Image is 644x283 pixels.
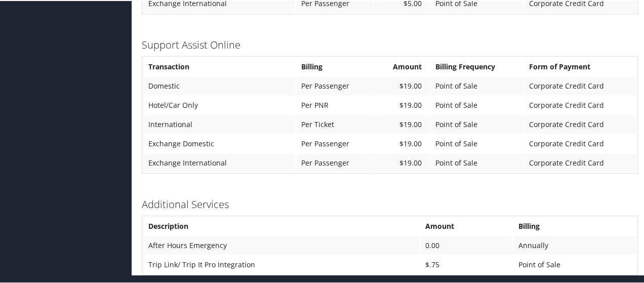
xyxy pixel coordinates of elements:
h3: Additional Services [142,196,638,211]
td: Per Passenger [296,153,373,171]
td: Exchange International [143,153,295,171]
td: Corporate Credit Card [524,114,636,133]
th: Amount [374,57,429,75]
td: Domestic [143,76,295,94]
td: Corporate Credit Card [524,76,636,94]
td: $19.00 [374,95,429,113]
td: Annually [513,235,636,254]
th: Billing [513,216,636,234]
td: $19.00 [374,76,429,94]
td: Per Passenger [296,76,373,94]
td: $19.00 [374,114,429,133]
td: Point of Sale [430,95,523,113]
td: $.75 [420,255,512,273]
td: Corporate Credit Card [524,134,636,152]
td: $19.00 [374,153,429,171]
th: Billing Frequency [430,57,523,75]
td: Exchange Domestic [143,134,295,152]
td: Point of Sale [513,255,636,273]
td: Per PNR [296,95,373,113]
h3: Support Assist Online [142,37,638,51]
th: Billing [296,57,373,75]
td: $19.00 [374,134,429,152]
td: Per Passenger [296,134,373,152]
th: Transaction [143,57,295,75]
td: Point of Sale [430,76,523,94]
th: Description [143,216,419,234]
td: Point of Sale [430,134,523,152]
td: Trip Link/ Trip It Pro Integration [143,255,419,273]
td: Corporate Credit Card [524,153,636,171]
th: Form of Payment [524,57,636,75]
td: After Hours Emergency [143,235,419,254]
td: International [143,114,295,133]
td: Per Ticket [296,114,373,133]
td: Hotel/Car Only [143,95,295,113]
td: 0.00 [420,235,512,254]
td: Point of Sale [430,153,523,171]
td: Point of Sale [430,114,523,133]
td: Corporate Credit Card [524,95,636,113]
th: Amount [420,216,512,234]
